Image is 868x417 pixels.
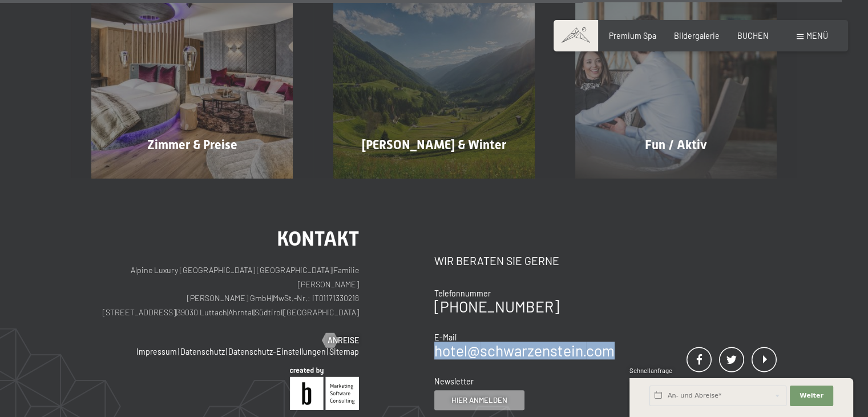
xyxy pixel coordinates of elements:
[282,307,284,317] span: |
[328,335,359,346] span: Anreise
[434,342,615,359] a: hotel@schwarzenstein.com
[434,288,491,298] span: Telefonnummer
[674,31,720,41] a: Bildergalerie
[645,138,707,152] span: Fun / Aktiv
[147,138,237,152] span: Zimmer & Preise
[272,293,273,303] span: |
[629,367,672,374] span: Schnellanfrage
[609,31,656,41] a: Premium Spa
[434,332,457,342] span: E-Mail
[800,391,823,400] span: Weiter
[790,386,833,406] button: Weiter
[451,395,507,405] span: Hier anmelden
[91,263,359,320] p: Alpine Luxury [GEOGRAPHIC_DATA] [GEOGRAPHIC_DATA] Familie [PERSON_NAME] [PERSON_NAME] GmbH MwSt.-...
[178,347,179,356] span: |
[332,265,333,275] span: |
[434,254,559,267] span: Wir beraten Sie gerne
[329,347,359,356] a: Sitemap
[327,347,328,356] span: |
[322,335,359,346] a: Anreise
[290,367,359,410] img: Brandnamic GmbH | Leading Hospitality Solutions
[806,31,828,41] span: Menü
[228,347,326,356] a: Datenschutz-Einstellungen
[227,307,228,317] span: |
[136,347,177,356] a: Impressum
[737,31,769,41] a: BUCHEN
[180,347,225,356] a: Datenschutz
[226,347,227,356] span: |
[176,307,177,317] span: |
[434,298,559,315] a: [PHONE_NUMBER]
[434,376,474,386] span: Newsletter
[277,227,359,250] span: Kontakt
[362,138,506,152] span: [PERSON_NAME] & Winter
[253,307,255,317] span: |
